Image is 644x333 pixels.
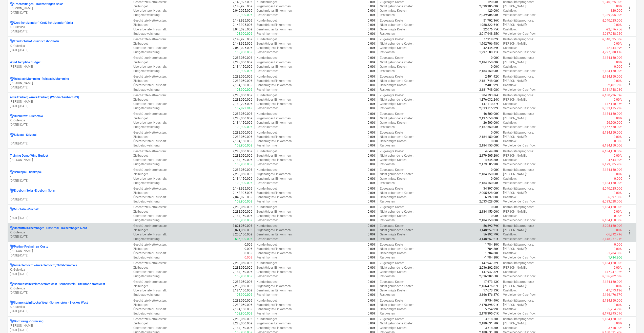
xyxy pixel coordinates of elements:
[235,88,252,92] p: 103,900.00€
[602,13,622,17] p: -2,039,905.00€
[368,93,376,98] p: 0.00€
[10,212,129,216] p: -
[626,6,632,12] span: more_vert
[10,282,129,295] div: SonnensteinSteinrodeNordwest -Sonnenstein - Steinrode NordwestK. Gulevica[DATE]-[DATE]
[10,253,129,258] p: [DATE] - [DATE]
[10,170,14,174] div: Für das Projekt sind mehrere Währungen aktiviert
[14,263,77,268] p: AmRolerhocht - Am Rolerhocht/Nittel-Temmels
[257,37,278,42] p: Kundenbudget :
[10,21,129,34] div: GrobSchulzendorf -GroS Schulzendorf SolarK. Gulevica[DATE]-[DATE]
[368,23,376,27] p: 0.00€
[368,60,376,65] p: 0.00€
[10,77,14,81] div: Für das Projekt sind mehrere Währungen aktiviert
[10,319,14,324] div: Für das Projekt sind mehrere Währungen aktiviert
[257,79,292,83] p: Zugehöriges Einkommen :
[380,42,414,46] p: Nicht gebundene Kosten :
[380,13,396,17] p: Restkosten :
[10,286,129,291] p: K. Gulevica
[368,13,376,17] p: 0.00€
[380,50,396,54] p: Restkosten :
[380,79,414,83] p: Nicht gebundene Kosten :
[133,116,149,121] p: Zielbudget :
[503,93,534,98] p: Rentabilitätsprognose :
[10,141,129,146] p: [DATE] - [DATE]
[133,4,149,9] p: Zielbudget :
[10,77,129,90] div: ReisbachMamming -Reisbach/Mamming[PERSON_NAME][DATE]-[DATE]
[14,170,43,174] p: Schkopau - Schkopau
[479,23,499,27] p: 1,988,322.64€
[14,77,69,81] p: ReisbachMamming - Reisbach/Mamming
[368,88,376,92] p: 0.00€
[482,93,499,98] p: 304,193.86€
[233,112,252,116] p: 2,288,050.00€
[479,106,499,110] p: 2,033,115.22€
[503,106,536,110] p: Verbleibender Cashflow :
[10,249,129,253] p: [PERSON_NAME]
[479,42,499,46] p: 1,962,706.98€
[380,69,396,73] p: Restkosten :
[608,83,622,87] p: -2,401.92€
[14,319,44,324] p: Dornwang - Dornwang
[483,27,499,32] p: 22,076.75€
[235,50,252,54] p: 103,900.00€
[133,65,167,69] p: Überarbeiteter Haushalt :
[133,98,149,102] p: Zielbudget :
[257,42,292,46] p: Zugehöriges Einkommen :
[10,48,129,52] p: [DATE] - [DATE]
[368,50,376,54] p: 0.00€
[483,18,499,23] p: 51,702.36€
[133,83,167,87] p: Überarbeiteter Haushalt :
[602,37,622,42] p: -2,040,025.00€
[503,27,517,32] p: Cashflow :
[602,50,622,54] p: -1,997,580.11€
[10,95,79,100] p: AmRitzerberg - Am Ritzerberg (Windischenbach 03)
[503,88,536,92] p: Verbleibender Cashflow :
[10,174,129,179] p: -
[10,319,129,332] div: Dornwang -Dornwang[PERSON_NAME][DATE]-[DATE]
[133,46,167,50] p: Überarbeiteter Haushalt :
[479,50,499,54] p: 1,997,580.11€
[626,285,632,291] span: more_vert
[233,79,252,83] p: 2,288,050.00€
[368,37,376,42] p: 0.00€
[10,85,129,90] p: [DATE] - [DATE]
[133,42,149,46] p: Zielbudget :
[10,60,40,65] p: Wind Template Budget
[10,263,14,268] div: Für das Projekt sind mehrere Währungen aktiviert
[257,46,293,50] p: Genehmigtes Einkommen :
[483,112,499,116] p: 46,500.00€
[368,56,376,60] p: 0.00€
[10,245,129,257] div: Prelim -Preliminary Costs[PERSON_NAME][DATE]-[DATE]
[503,42,527,46] p: [PERSON_NAME] :
[257,23,292,27] p: Zugehöriges Einkommen :
[503,75,534,79] p: Rentabilitätsprognose :
[380,46,407,50] p: Genehmigte Kosten :
[133,60,149,65] p: Zielbudget :
[368,65,376,69] p: 0.00€
[368,116,376,121] p: 0.00€
[503,46,517,50] p: Cashflow :
[479,79,499,83] p: 2,181,748.08€
[10,65,129,69] p: [PERSON_NAME]
[14,114,43,118] p: Ducherow - Ducherow
[257,93,278,98] p: Kundenbudget :
[503,98,527,102] p: [PERSON_NAME] :
[368,46,376,50] p: 0.00€
[619,309,644,333] iframe: Chat Widget
[233,60,252,65] p: 2,288,050.00€
[133,27,167,32] p: Überarbeiteter Haushalt :
[380,93,405,98] p: Zugesagte Kosten :
[10,197,129,202] p: [DATE] - [DATE]
[10,95,129,108] div: AmRitzerberg -Am Ritzerberg (Windischenbach 03)[PERSON_NAME][DATE]-[DATE]
[614,23,622,27] p: 0.00%
[503,79,527,83] p: [PERSON_NAME] :
[614,4,622,9] p: 0.00%
[626,267,632,273] span: more_vert
[233,116,252,121] p: 2,288,050.00€
[503,112,534,116] p: Rentabilitätsprognose :
[479,4,499,9] p: 2,039,905.00€
[14,189,55,193] p: ErdebornSolar - Erdeborn Solar
[257,69,279,73] p: Resteinkommen :
[10,207,14,212] div: Für das Projekt sind mehrere Währungen aktiviert
[133,13,160,17] p: Budgetabweichung :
